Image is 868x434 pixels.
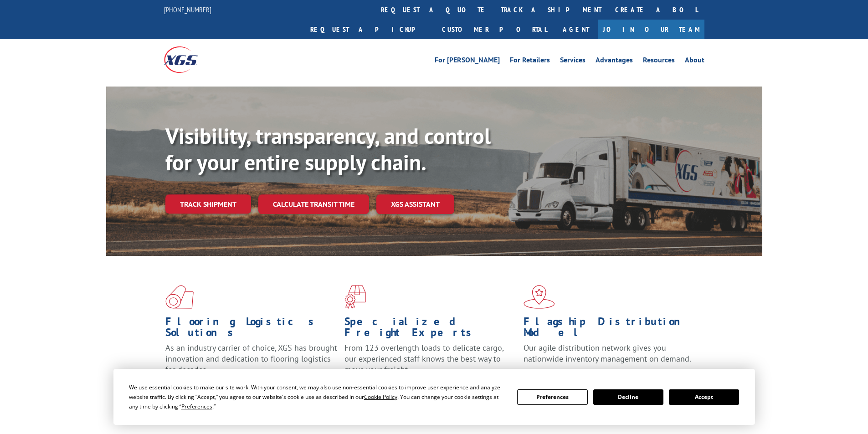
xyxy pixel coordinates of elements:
img: xgs-icon-flagship-distribution-model-red [524,285,555,309]
button: Decline [593,389,663,405]
a: For Retailers [510,56,550,66]
span: Preferences [181,403,212,410]
a: Calculate transit time [258,194,369,214]
a: [PHONE_NUMBER] [164,5,211,14]
img: xgs-icon-focused-on-flooring-red [344,285,366,309]
a: Track shipment [165,194,251,214]
img: xgs-icon-total-supply-chain-intelligence-red [165,285,194,309]
h1: Flooring Logistics Solutions [165,316,338,342]
a: XGS ASSISTANT [376,194,454,214]
p: From 123 overlength loads to delicate cargo, our experienced staff knows the best way to move you... [344,342,517,383]
h1: Flagship Distribution Model [524,316,696,342]
a: Advantages [596,56,633,66]
div: Cookie Consent Prompt [113,369,755,425]
a: Resources [643,56,675,66]
button: Accept [669,389,739,405]
a: For [PERSON_NAME] [435,56,500,66]
h1: Specialized Freight Experts [344,316,517,342]
a: Join Our Team [598,20,704,39]
button: Preferences [517,389,587,405]
span: Our agile distribution network gives you nationwide inventory management on demand. [524,342,691,364]
b: Visibility, transparency, and control for your entire supply chain. [165,122,491,176]
a: Request a pickup [303,20,435,39]
a: About [685,56,704,66]
a: Agent [554,20,598,39]
span: Cookie Policy [364,393,397,401]
a: Customer Portal [435,20,554,39]
a: Services [560,56,586,66]
div: We use essential cookies to make our site work. With your consent, we may also use non-essential ... [129,383,506,411]
span: As an industry carrier of choice, XGS has brought innovation and dedication to flooring logistics... [165,342,337,375]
